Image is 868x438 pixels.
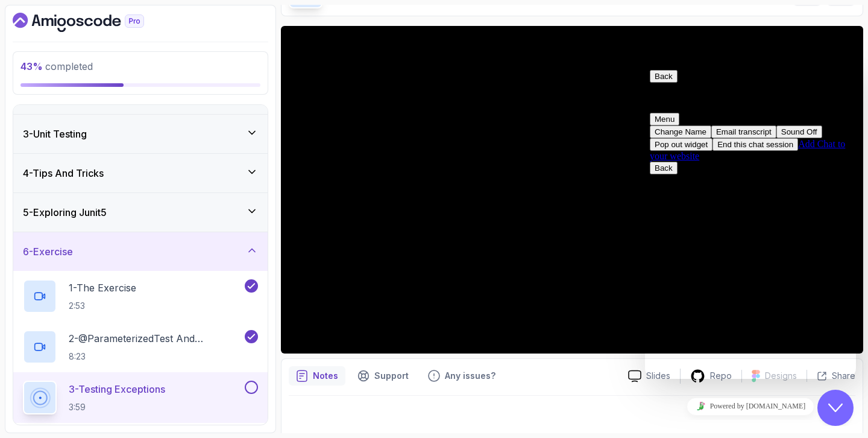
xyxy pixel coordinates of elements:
button: Support button [350,366,416,386]
h3: 3 - Unit Testing [23,127,87,141]
p: 8:23 [69,351,242,363]
button: 3-Testing Exceptions3:59 [23,381,258,414]
p: Slides [646,370,670,382]
button: 2-@ParameterizedTest and @CsvSource8:23 [23,330,258,364]
iframe: To enrich screen reader interactions, please activate Accessibility in Grammarly extension settings [817,390,856,426]
a: Slides [618,370,680,382]
p: Support [374,370,409,382]
button: 6-Exercise [13,232,268,271]
h3: 4 - Tips And Tricks [23,166,104,180]
h3: 6 - Exercise [23,244,73,259]
iframe: To enrich screen reader interactions, please activate Accessibility in Grammarly extension settings [281,26,863,354]
button: 3-Unit Testing [13,115,268,153]
p: 2:53 [69,300,136,312]
p: Notes [313,370,338,382]
h3: 5 - Exploring Junit5 [23,205,107,220]
button: notes button [289,366,345,386]
p: Any issues? [445,370,495,382]
iframe: chat widget [645,393,856,420]
button: 4-Tips And Tricks [13,154,268,192]
a: Dashboard [13,13,172,32]
button: Feedback button [421,366,503,386]
button: 5-Exploring Junit5 [13,193,268,232]
button: 1-The Exercise2:53 [23,279,258,313]
p: 2 - @ParameterizedTest and @CsvSource [69,331,242,346]
p: 3 - Testing Exceptions [69,382,165,396]
span: completed [20,60,93,72]
p: 3:59 [69,401,165,413]
span: 43 % [20,60,43,72]
p: 1 - The Exercise [69,281,136,295]
iframe: To enrich screen reader interactions, please activate Accessibility in Grammarly extension settings [645,65,856,379]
